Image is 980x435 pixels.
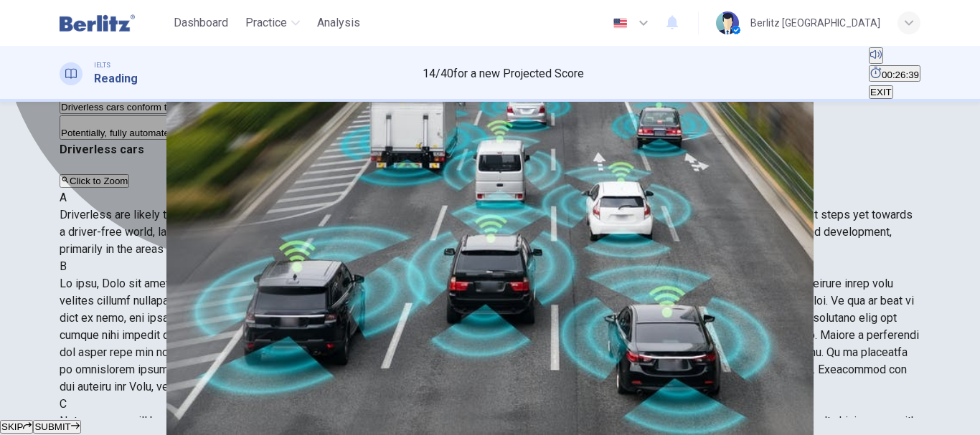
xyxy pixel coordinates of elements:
[716,11,739,34] img: Profile picture
[240,10,306,36] button: Practice
[869,85,893,99] button: EXIT
[60,9,135,37] img: Berlitz Latam logo
[869,47,920,65] div: Mute
[311,10,366,36] button: Analysis
[94,70,138,87] h1: Reading
[882,70,919,80] span: 00:26:39
[168,10,234,36] button: Dashboard
[869,65,920,83] div: Hide
[870,87,892,97] span: EXIT
[94,60,110,70] span: IELTS
[611,18,629,29] img: en
[423,67,453,80] span: 14 / 40
[750,14,880,32] div: Berlitz [GEOGRAPHIC_DATA]
[317,14,360,32] span: Analysis
[245,14,287,32] span: Practice
[174,14,228,32] span: Dashboard
[453,67,584,80] span: for a new Projected Score
[60,9,168,37] a: Berlitz Latam logo
[869,65,920,82] button: 00:26:39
